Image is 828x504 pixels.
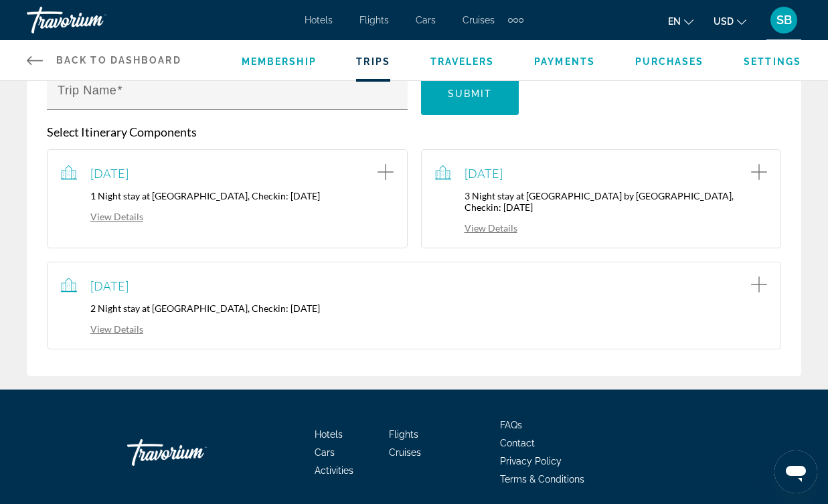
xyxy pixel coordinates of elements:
button: Extra navigation items [508,9,523,31]
span: [DATE] [90,166,129,181]
span: Back to Dashboard [56,55,181,66]
button: Change currency [714,11,746,31]
a: Cruises [389,447,421,458]
a: Cruises [463,15,495,25]
p: 2 Night stay at [GEOGRAPHIC_DATA], Checkin: [DATE] [61,303,767,314]
a: Go Home [127,432,261,473]
a: Flights [389,429,418,440]
a: Hotels [305,15,333,25]
a: Travelers [430,56,495,67]
p: 3 Night stay at [GEOGRAPHIC_DATA] by [GEOGRAPHIC_DATA], Checkin: [DATE] [435,190,768,213]
a: Purchases [635,56,704,67]
a: Hotels [315,429,343,440]
a: Flights [359,15,389,25]
a: Cars [315,447,335,458]
a: View Details [61,323,143,335]
a: View Details [435,222,517,234]
button: Add item to trip [378,163,394,183]
button: Add item to trip [751,276,767,296]
a: Privacy Policy [500,456,562,467]
a: FAQs [500,420,522,430]
a: Terms & Conditions [500,474,584,485]
span: Submit [448,88,493,99]
span: [DATE] [465,166,503,181]
a: Settings [744,56,801,67]
a: Back to Dashboard [27,40,181,80]
a: Contact [500,438,535,448]
mat-label: Trip Name [58,84,116,97]
a: View Details [61,211,143,222]
a: Membership [242,56,317,67]
iframe: Button to launch messaging window [774,450,817,493]
p: Select Itinerary Components [47,124,781,139]
button: Change language [668,11,693,31]
span: [DATE] [90,278,129,293]
button: Add item to trip [751,163,767,183]
span: USD [714,16,734,27]
button: User Menu [766,6,801,34]
a: Payments [534,56,595,67]
a: Activities [315,465,353,476]
a: Cars [416,15,436,25]
span: SB [776,13,792,27]
span: en [668,16,681,27]
button: Submit [421,72,519,115]
a: Travorium [27,3,161,37]
a: Trips [356,56,390,67]
p: 1 Night stay at [GEOGRAPHIC_DATA], Checkin: [DATE] [61,190,394,201]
